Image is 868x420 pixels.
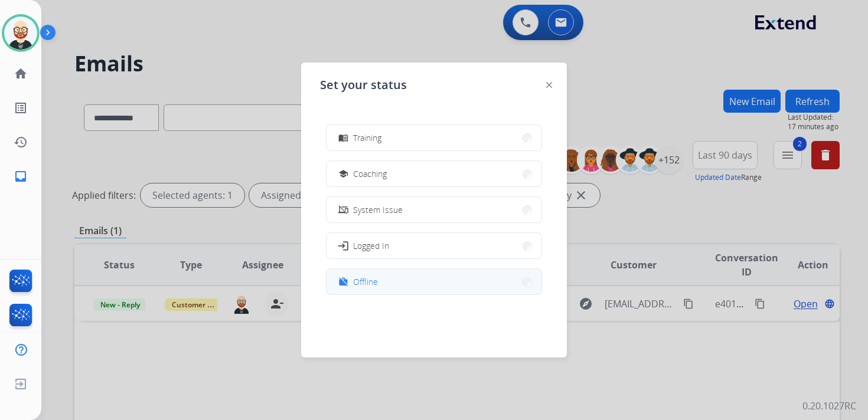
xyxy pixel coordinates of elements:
[327,269,541,294] button: Offline
[338,169,348,179] mat-icon: school
[338,277,348,287] mat-icon: work_off
[353,239,389,252] span: Logged In
[14,135,28,149] mat-icon: history
[338,205,348,215] mat-icon: phonelink_off
[14,169,28,183] mat-icon: inbox
[353,275,378,288] span: Offline
[14,67,28,81] mat-icon: home
[353,132,381,144] span: Training
[338,133,348,143] mat-icon: menu_book
[327,233,541,258] button: Logged In
[802,399,856,413] p: 0.20.1027RC
[320,77,407,93] span: Set your status
[546,82,552,88] img: close-button
[4,17,37,50] img: avatar
[14,101,28,115] mat-icon: list_alt
[327,161,541,186] button: Coaching
[353,168,387,180] span: Coaching
[353,204,403,216] span: System Issue
[327,197,541,222] button: System Issue
[327,125,541,150] button: Training
[337,239,349,251] mat-icon: login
